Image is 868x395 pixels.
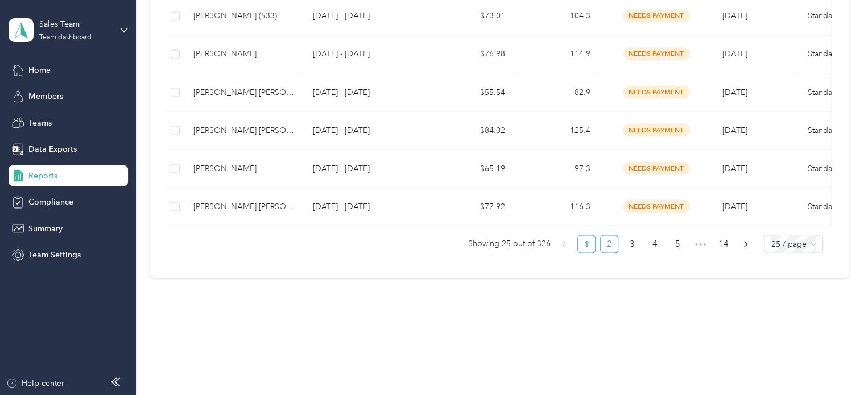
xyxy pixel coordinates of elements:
span: [DATE] [722,125,747,135]
span: [DATE] [722,201,747,211]
a: 1 [578,235,595,252]
td: $65.19 [429,149,514,188]
td: $76.98 [429,35,514,73]
p: [DATE] - [DATE] [313,86,420,98]
a: 14 [714,235,731,252]
button: right [737,235,755,253]
li: 2 [600,235,618,253]
td: 125.4 [514,111,600,149]
td: 114.9 [514,35,600,73]
p: [DATE] - [DATE] [313,200,420,213]
span: Reports [28,170,57,182]
div: Page Size [764,235,823,253]
div: [PERSON_NAME] [PERSON_NAME] (532) [193,124,295,136]
span: 25 / page [771,235,816,252]
td: $84.02 [429,111,514,149]
p: [DATE] - [DATE] [313,10,420,22]
div: [PERSON_NAME] [193,162,295,174]
div: Sales Team [39,18,110,30]
div: Team dashboard [39,34,92,41]
span: needs payment [623,9,690,22]
a: 4 [646,235,663,252]
li: 5 [668,235,687,253]
td: $55.54 [429,73,514,111]
span: needs payment [623,47,690,60]
td: 97.3 [514,149,600,188]
span: needs payment [623,199,690,213]
li: 3 [623,235,641,253]
div: [PERSON_NAME] [PERSON_NAME] (532) [193,86,295,98]
span: Members [28,90,63,102]
li: 14 [714,235,732,253]
div: [PERSON_NAME] [193,48,295,60]
li: Previous Page [555,235,573,253]
button: left [555,235,573,253]
p: [DATE] - [DATE] [313,48,420,60]
span: needs payment [623,123,690,136]
td: 116.3 [514,188,600,226]
span: [DATE] [722,163,747,173]
li: 1 [577,235,596,253]
span: Data Exports [28,143,77,155]
span: ••• [691,235,709,253]
span: [DATE] [722,87,747,97]
a: 2 [601,235,618,252]
span: [DATE] [722,11,747,20]
span: Home [28,64,51,76]
span: [DATE] [722,49,747,59]
span: right [742,240,749,247]
iframe: Everlance-gr Chat Button Frame [804,331,868,395]
li: Next 5 Pages [691,235,709,253]
span: Team Settings [28,249,81,261]
span: needs payment [623,161,690,174]
span: Compliance [28,196,73,208]
span: needs payment [623,85,690,98]
td: 82.9 [514,73,600,111]
p: [DATE] - [DATE] [313,124,420,136]
span: Showing 25 out of 326 [468,235,550,252]
li: 4 [646,235,664,253]
span: Summary [28,223,63,235]
a: 5 [669,235,686,252]
div: [PERSON_NAME] (533) [193,10,295,22]
li: Next Page [737,235,755,253]
span: left [560,240,567,247]
a: 3 [623,235,640,252]
button: Help center [6,377,64,389]
div: [PERSON_NAME] [PERSON_NAME] (532) [193,200,295,213]
td: $77.92 [429,188,514,226]
p: [DATE] - [DATE] [313,162,420,174]
span: Teams [28,117,52,129]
